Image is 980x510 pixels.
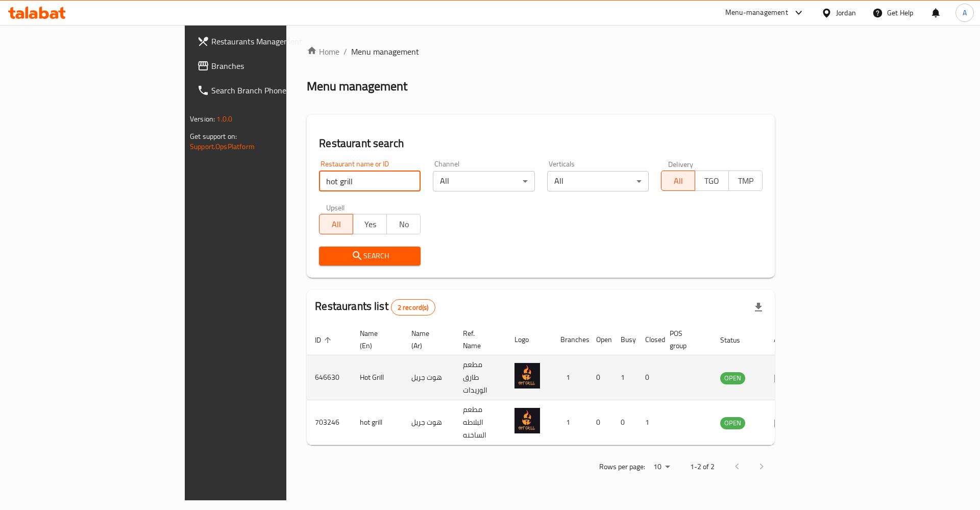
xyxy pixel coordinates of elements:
[315,299,435,315] h2: Restaurants list
[599,460,645,473] p: Rows per page:
[720,372,745,384] span: OPEN
[189,29,349,54] a: Restaurants Management
[637,355,661,400] td: 0
[403,400,455,445] td: هوت جريل
[728,171,763,191] button: TMP
[661,171,695,191] button: All
[836,7,856,18] div: Jordan
[190,130,237,143] span: Get support on:
[455,400,506,445] td: مطعم البلاطه الساخنه
[463,327,494,352] span: Ref. Name
[455,355,506,400] td: مطعم طارق الوريدات
[353,214,387,234] button: Yes
[695,171,729,191] button: TGO
[746,295,771,320] div: Export file
[189,78,349,103] a: Search Branch Phone
[649,459,674,475] div: Rows per page:
[552,324,588,355] th: Branches
[352,400,403,445] td: hot grill
[391,303,435,312] span: 2 record(s)
[514,408,540,433] img: hot grill
[720,417,745,429] span: OPEN
[211,84,340,96] span: Search Branch Phone
[351,45,419,58] span: Menu management
[690,460,715,473] p: 1-2 of 2
[588,400,612,445] td: 0
[324,217,349,232] span: All
[552,355,588,400] td: 1
[506,324,552,355] th: Logo
[720,334,753,346] span: Status
[612,400,637,445] td: 0
[774,417,793,429] div: Menu
[699,174,725,188] span: TGO
[352,355,403,400] td: Hot Grill
[319,247,421,265] button: Search
[670,327,700,352] span: POS group
[307,324,801,445] table: enhanced table
[612,355,637,400] td: 1
[552,400,588,445] td: 1
[588,324,612,355] th: Open
[307,45,775,58] nav: breadcrumb
[720,372,745,384] div: OPEN
[360,327,391,352] span: Name (En)
[319,214,353,234] button: All
[386,214,421,234] button: No
[612,324,637,355] th: Busy
[319,136,763,151] h2: Restaurant search
[963,7,967,18] span: A
[327,250,412,262] span: Search
[514,363,540,388] img: Hot Grill
[733,174,758,188] span: TMP
[666,174,691,188] span: All
[190,140,255,153] a: Support.OpsPlatform
[211,60,340,72] span: Branches
[637,400,661,445] td: 1
[190,112,215,126] span: Version:
[391,217,416,232] span: No
[216,112,232,126] span: 1.0.0
[766,324,801,355] th: Action
[189,54,349,78] a: Branches
[588,355,612,400] td: 0
[403,355,455,400] td: هوت جريل
[725,7,788,19] div: Menu-management
[211,35,340,47] span: Restaurants Management
[326,204,345,211] label: Upsell
[637,324,661,355] th: Closed
[319,171,421,191] input: Search for restaurant name or ID..
[411,327,443,352] span: Name (Ar)
[357,217,383,232] span: Yes
[668,160,694,167] label: Delivery
[307,78,407,94] h2: Menu management
[315,334,334,346] span: ID
[547,171,649,191] div: All
[433,171,534,191] div: All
